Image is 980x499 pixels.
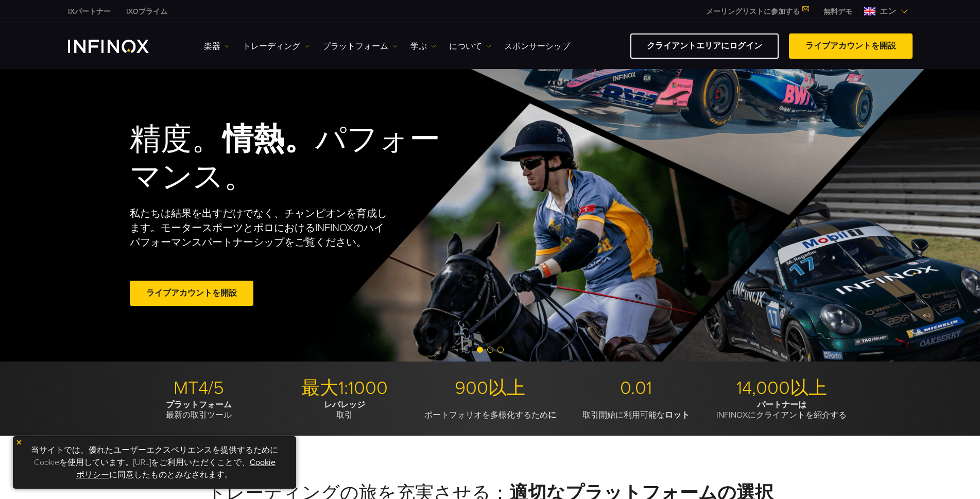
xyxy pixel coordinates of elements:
font: ポートフォリオを多様化するため [424,410,548,420]
font: MT4/5 [174,377,224,399]
font: 取引開始に利用可能な [582,410,665,420]
font: パートナーは [757,400,806,410]
a: 楽器 [204,40,230,53]
a: インフィノックス [118,6,175,17]
a: トレーディング [243,40,310,53]
span: Go to slide 2 [487,347,493,353]
span: Go to slide 1 [477,347,483,353]
a: クライアントエリアにログイン [630,33,779,59]
a: スポンサーシップ [504,40,570,53]
font: 精度。 [130,121,222,158]
a: 学ぶ [410,40,436,53]
font: パフォーマンス。 [130,121,440,196]
font: 情熱。 [222,121,315,158]
font: スポンサーシップ [504,41,570,51]
font: INFINOXにクライアントを紹介する [716,410,847,420]
a: メーリングリストに参加する [698,7,816,16]
font: 最新の取引ツール [166,410,232,420]
font: エン [880,6,896,16]
font: トレーディング [243,41,300,51]
font: 当サイトでは、優れたユーザーエクスペリエンスを提供するためにCookieを使用しています。[URL]をご利用いただくことで、 [31,445,278,468]
font: について [449,41,482,51]
font: ロット [665,410,690,420]
font: IXOプライム [126,7,167,16]
font: に [548,410,556,420]
a: インフィノックス [60,6,118,17]
font: レバレッジ [324,400,365,410]
font: 取引 [336,410,353,420]
font: プラットフォーム [322,41,388,51]
font: IXパートナー [68,7,111,16]
a: ライブアカウントを開設 [789,33,913,59]
font: 900以上 [455,377,525,399]
a: について [449,40,491,53]
a: プラットフォーム [322,40,398,53]
font: ライブアカウントを開設 [146,288,237,298]
a: ライブアカウントを開設 [130,281,253,306]
font: 0.01 [620,377,652,399]
font: 楽器 [204,41,220,51]
a: INFINOXロゴ [68,40,173,53]
font: 無料デモ [823,7,852,16]
font: プラットフォーム [166,400,232,410]
span: Go to slide 3 [497,347,504,353]
font: 学ぶ [410,41,427,51]
font: 私たちは結果を出すだけでなく、チャンピオンを育成します。モータースポーツとポロにおけるINFINOXのハイパフォーマンスパートナーシップをご覧ください。 [130,208,387,249]
font: ライブアカウントを開設 [805,41,896,51]
font: メーリングリストに参加する [706,7,800,16]
font: 14,000以上 [736,377,827,399]
font: に同意したものとみなされます。 [109,470,233,480]
font: クライアントエリアにログイン [647,41,762,51]
font: 最大1:1000 [301,377,388,399]
a: INFINOXメニュー [816,6,860,17]
img: 黄色の閉じるアイコン [15,439,23,446]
